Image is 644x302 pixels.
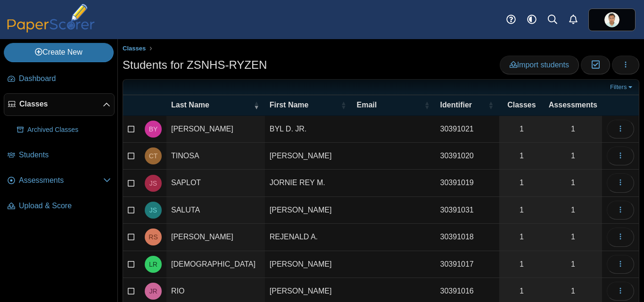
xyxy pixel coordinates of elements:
td: [PERSON_NAME] [166,224,265,251]
a: PaperScorer [4,26,98,34]
span: Last Name [171,101,209,109]
td: 30391018 [436,224,499,251]
span: Dashboard [19,73,111,84]
span: adonis maynard pilongo [604,12,619,27]
td: 30391019 [436,170,499,196]
a: Filters [608,82,636,92]
a: 1 [544,143,602,169]
span: Upload & Score [19,201,111,211]
span: Email [357,101,377,109]
td: SALUTA [166,197,265,224]
a: 1 [544,170,602,196]
a: Classes [120,43,149,55]
span: Classes [123,45,146,52]
td: 30391021 [436,116,499,143]
td: 30391017 [436,251,499,278]
a: 1 [544,251,602,278]
td: 30391031 [436,197,499,224]
a: Students [4,144,115,167]
td: [PERSON_NAME] [265,197,352,224]
a: Archived Classes [13,119,115,141]
a: 1 [499,170,544,196]
td: REJENALD A. [265,224,352,251]
a: 1 [499,224,544,250]
a: ps.qM1w65xjLpOGVUdR [588,8,636,31]
span: JEVEN G. RIO [149,288,157,294]
td: JORNIE REY M. [265,170,352,196]
span: BYL D. JR. YBAÑEZ [149,126,158,132]
td: TINOSA [166,143,265,170]
span: Classes [507,101,536,109]
a: Assessments [4,170,115,192]
span: CHRISTIAN JAY P TINOSA [149,153,158,159]
a: Dashboard [4,68,115,90]
td: SAPLOT [166,170,265,196]
span: Assessments [19,175,103,186]
a: 1 [499,143,544,169]
span: REJENALD A. SALCEDO [149,234,157,240]
span: Import students [510,61,569,69]
a: 1 [544,197,602,223]
td: [PERSON_NAME] [265,143,352,170]
span: Email : Activate to sort [424,95,430,115]
span: Students [19,150,111,160]
span: JUNALYN O. SALUTA [149,207,157,213]
h1: Students for ZSNHS-RYZEN [123,57,267,73]
a: 1 [499,251,544,278]
td: [PERSON_NAME] [265,251,352,278]
span: First Name [270,101,309,109]
a: 1 [499,197,544,223]
td: [DEMOGRAPHIC_DATA] [166,251,265,278]
a: Upload & Score [4,195,115,218]
img: PaperScorer [4,4,98,33]
a: 1 [544,116,602,142]
td: [PERSON_NAME] [166,116,265,143]
span: Identifier : Activate to sort [488,95,494,115]
span: First Name : Activate to sort [341,95,347,115]
a: Alerts [563,9,584,30]
span: Archived Classes [27,125,111,135]
span: LEE MARTINE E. ROSALIM [149,261,157,268]
a: 1 [544,224,602,250]
span: Identifier [440,101,472,109]
a: 1 [499,116,544,142]
span: JORNIE REY M. SAPLOT [149,180,157,187]
a: Import students [500,56,579,74]
span: Classes [19,99,103,109]
img: ps.qM1w65xjLpOGVUdR [604,12,619,27]
td: 30391020 [436,143,499,170]
td: BYL D. JR. [265,116,352,143]
a: Classes [4,93,115,116]
a: Create New [4,43,114,62]
span: Assessments [549,101,597,109]
span: Last Name : Activate to remove sorting [254,95,259,115]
